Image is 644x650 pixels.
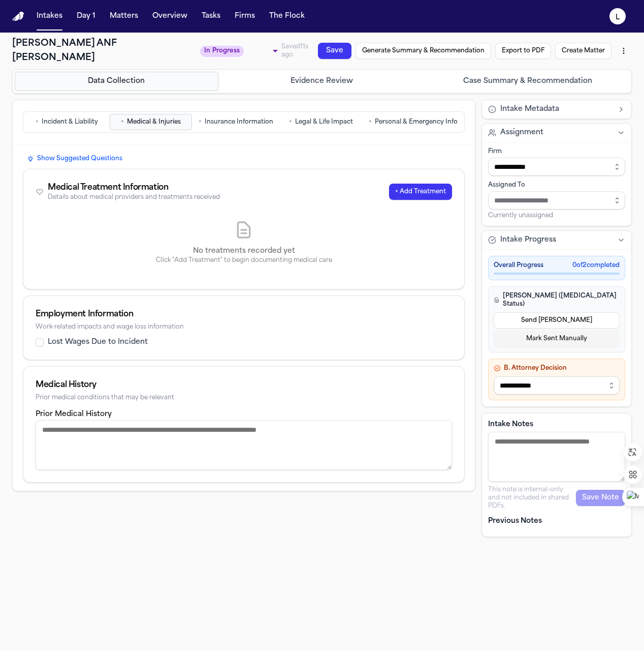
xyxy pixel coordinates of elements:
button: Save [318,43,351,59]
button: Mark Sent Manually [494,331,620,347]
button: Go to Evidence Review step [220,72,424,91]
span: Legal & Life Impact [295,118,353,126]
input: Assign to staff member [488,191,625,210]
span: • [369,117,372,127]
button: Assignment [482,124,631,142]
span: 0 of 2 completed [572,261,620,270]
span: Saved 11s ago [281,44,308,58]
span: Currently unassigned [488,212,553,220]
button: Show Suggested Questions [23,153,126,165]
div: Details about medical providers and treatments received [48,194,220,201]
button: Export to PDF [495,43,551,59]
span: • [36,117,39,127]
span: In Progress [200,46,244,57]
div: Employment Information [36,308,452,320]
button: Matters [106,7,142,25]
label: Lost Wages Due to Incident [48,337,148,347]
button: Day 1 [73,7,100,25]
textarea: Intake notes [488,432,625,482]
button: Go to Personal & Emergency Info [364,114,462,130]
span: • [199,117,202,127]
span: Insurance Information [205,118,273,126]
h4: [PERSON_NAME] ([MEDICAL_DATA] Status) [494,292,620,308]
p: No treatments recorded yet [36,246,452,256]
div: Prior medical conditions that may be relevant [36,394,452,402]
label: Intake Notes [488,420,625,430]
h4: B. Attorney Decision [494,364,620,372]
div: Medical Treatment Information [48,182,220,194]
button: Go to Data Collection step [15,72,218,91]
button: Overview [148,7,191,25]
button: Go to Legal & Life Impact [280,114,362,130]
div: Firm [488,147,625,156]
div: Assigned To [488,181,625,189]
h1: [PERSON_NAME] ANF [PERSON_NAME] [12,37,194,65]
textarea: Prior medical history [36,420,452,470]
button: Go to Medical & Injuries [110,114,192,130]
button: Intake Progress [482,231,631,249]
button: Intakes [33,7,67,25]
button: Create Matter [555,43,611,59]
span: Assignment [500,128,543,138]
p: Click "Add Treatment" to begin documenting medical care [36,256,452,264]
button: More actions [616,42,632,60]
span: • [121,117,124,127]
p: This note is internal-only and not included in shared PDFs. [488,486,576,510]
button: Firms [231,7,259,25]
button: Go to Incident & Liability [25,114,108,130]
a: Home [12,12,24,21]
span: Intake Progress [500,235,556,245]
button: Go to Case Summary & Recommendation step [426,72,629,91]
p: Previous Notes [488,516,625,526]
span: Intake Metadata [500,104,559,114]
div: Work-related impacts and wage loss information [36,323,452,331]
input: Select firm [488,158,625,176]
div: Update intake status [200,44,281,58]
span: Incident & Liability [42,118,98,126]
span: Medical & Injuries [127,118,181,126]
span: Personal & Emergency Info [375,118,458,126]
button: Send [PERSON_NAME] [494,312,620,329]
button: Go to Insurance Information [194,114,278,130]
nav: Intake steps [15,72,629,91]
button: Tasks [198,7,224,25]
label: Prior Medical History [36,410,112,418]
button: The Flock [265,7,309,25]
span: • [289,117,292,127]
button: Generate Summary & Recommendation [356,43,491,59]
span: Overall Progress [494,261,543,270]
button: + Add Treatment [389,184,452,200]
div: Medical History [36,379,452,391]
img: Finch Logo [12,12,24,21]
button: Intake Metadata [482,100,631,119]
